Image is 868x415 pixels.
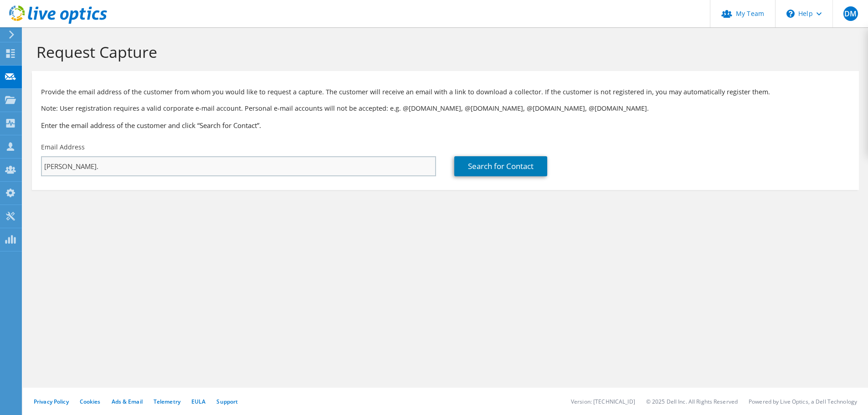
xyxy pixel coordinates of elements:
[80,398,101,405] a: Cookies
[216,398,238,405] a: Support
[749,398,857,405] li: Powered by Live Optics, a Dell Technology
[154,398,180,405] a: Telemetry
[646,398,738,405] li: © 2025 Dell Inc. All Rights Reserved
[34,398,69,405] a: Privacy Policy
[41,143,85,152] label: Email Address
[843,6,858,21] span: DM
[191,398,205,405] a: EULA
[571,398,635,405] li: Version: [TECHNICAL_ID]
[41,87,850,97] p: Provide the email address of the customer from whom you would like to request a capture. The cust...
[786,10,795,18] svg: \n
[112,398,143,405] a: Ads & Email
[454,156,547,176] a: Search for Contact
[36,42,850,61] h1: Request Capture
[41,120,850,130] h3: Enter the email address of the customer and click “Search for Contact”.
[41,103,850,113] p: Note: User registration requires a valid corporate e-mail account. Personal e-mail accounts will ...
